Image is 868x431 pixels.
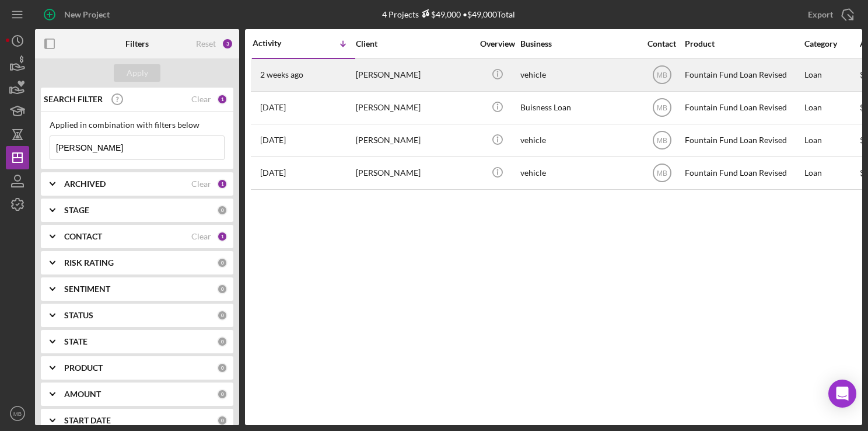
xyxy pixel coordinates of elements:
[64,206,89,215] b: STAGE
[64,3,110,26] div: New Project
[125,39,149,48] b: Filters
[260,135,286,145] time: 2024-04-27 14:04
[804,125,859,156] div: Loan
[685,158,801,189] div: Fountain Fund Loan Revised
[217,179,228,189] div: 1
[657,104,667,112] text: MB
[191,232,211,241] div: Clear
[520,92,637,123] div: Buisness Loan
[475,39,519,48] div: Overview
[657,71,667,79] text: MB
[64,390,101,399] b: AMOUNT
[356,125,473,156] div: [PERSON_NAME]
[804,39,859,48] div: Category
[35,3,121,26] button: New Project
[356,158,473,189] div: [PERSON_NAME]
[804,60,859,91] div: Loan
[64,284,110,294] b: SENTIMENT
[419,9,461,19] div: $49,000
[260,168,286,178] time: 2024-04-26 16:43
[114,64,160,82] button: Apply
[191,95,211,104] div: Clear
[217,363,228,373] div: 0
[191,179,211,189] div: Clear
[64,311,93,320] b: STATUS
[64,258,114,267] b: RISK RATING
[356,39,473,48] div: Client
[217,336,228,347] div: 0
[520,39,637,48] div: Business
[217,310,228,321] div: 0
[50,120,225,130] div: Applied in combination with filters below
[382,9,515,19] div: 4 Projects • $49,000 Total
[356,92,473,123] div: [PERSON_NAME]
[217,415,228,426] div: 0
[520,60,637,91] div: vehicle
[685,125,801,156] div: Fountain Fund Loan Revised
[64,232,102,241] b: CONTACT
[520,125,637,156] div: vehicle
[685,60,801,91] div: Fountain Fund Loan Revised
[196,39,216,48] div: Reset
[6,402,29,425] button: MB
[217,389,228,399] div: 0
[640,39,684,48] div: Contact
[217,258,228,268] div: 0
[127,64,148,82] div: Apply
[804,158,859,189] div: Loan
[64,337,87,346] b: STATE
[796,3,862,26] button: Export
[260,70,303,79] time: 2025-09-10 16:59
[356,60,473,91] div: [PERSON_NAME]
[217,284,228,294] div: 0
[64,416,111,425] b: START DATE
[44,95,103,104] b: SEARCH FILTER
[804,92,859,123] div: Loan
[217,94,228,105] div: 1
[685,92,801,123] div: Fountain Fund Loan Revised
[222,38,233,50] div: 3
[657,137,667,145] text: MB
[808,3,833,26] div: Export
[13,411,22,417] text: MB
[828,380,856,408] div: Open Intercom Messenger
[657,169,667,178] text: MB
[64,363,103,373] b: PRODUCT
[217,205,228,215] div: 0
[64,179,106,189] b: ARCHIVED
[260,103,286,112] time: 2025-01-09 15:30
[520,158,637,189] div: vehicle
[253,39,304,48] div: Activity
[217,231,228,242] div: 1
[685,39,801,48] div: Product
